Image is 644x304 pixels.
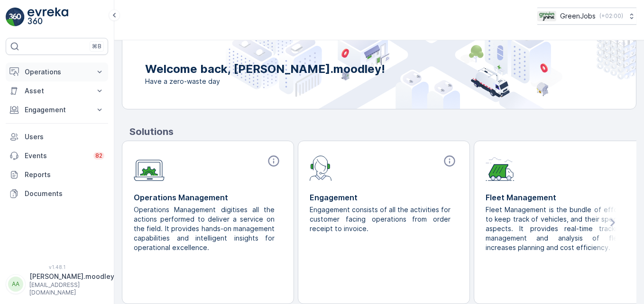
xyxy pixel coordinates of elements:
p: Documents [25,189,104,198]
img: module-icon [310,154,332,181]
p: Engagement [25,105,89,115]
button: Asset [6,81,108,100]
p: 82 [95,152,102,160]
img: logo [6,8,25,27]
p: ( +02:00 ) [599,12,623,20]
p: Asset [25,86,89,96]
img: logo_light-DOdMpM7g.png [28,8,68,27]
p: ⌘B [92,43,101,50]
p: Reports [25,170,104,179]
p: Fleet Management [486,192,634,203]
p: Engagement [310,192,458,203]
span: Have a zero-waste day [145,77,385,86]
p: Operations Management digitises all the actions performed to deliver a service on the field. It p... [134,205,275,252]
p: [PERSON_NAME].moodley [29,272,114,281]
div: AA [8,277,23,292]
span: v 1.48.1 [6,264,108,270]
p: Events [25,151,88,161]
a: Events82 [6,146,108,165]
img: Green_Jobs_Logo.png [537,11,556,21]
p: Operations [25,67,89,77]
p: Welcome back, [PERSON_NAME].moodley! [145,62,385,77]
p: Operations Management [134,192,282,203]
p: Solutions [129,125,636,139]
a: Users [6,127,108,146]
a: Reports [6,165,108,184]
p: Users [25,132,104,142]
a: Documents [6,184,108,203]
p: GreenJobs [560,11,596,21]
button: GreenJobs(+02:00) [537,8,636,25]
button: Engagement [6,100,108,119]
p: Fleet Management is the bundle of efforts to keep track of vehicles, and their specific aspects. ... [486,205,626,252]
button: AA[PERSON_NAME].moodley[EMAIL_ADDRESS][DOMAIN_NAME] [6,272,108,296]
button: Operations [6,63,108,81]
img: module-icon [134,154,165,181]
p: Engagement consists of all the activities for customer facing operations from order receipt to in... [310,205,451,233]
img: module-icon [486,154,515,181]
p: [EMAIL_ADDRESS][DOMAIN_NAME] [29,281,114,296]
